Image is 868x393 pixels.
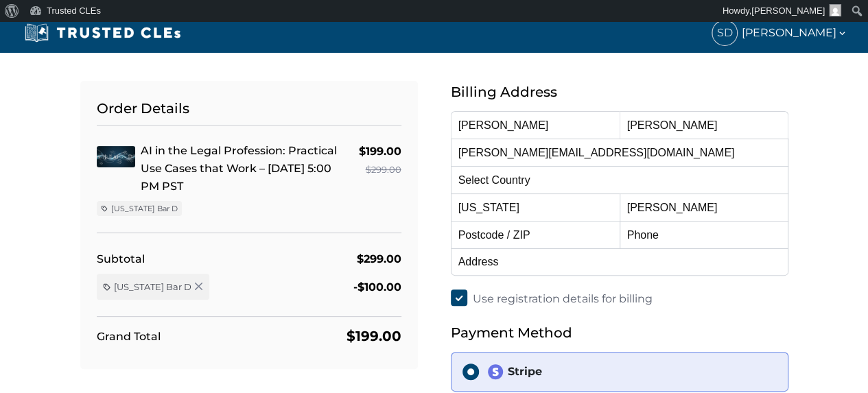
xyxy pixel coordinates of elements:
[487,364,504,380] img: stripe
[97,327,161,346] div: Grand Total
[359,142,401,160] div: $199.00
[451,139,788,166] input: Email Address
[451,248,788,276] input: Address
[359,160,401,179] div: $299.00
[21,23,185,43] img: Trusted CLEs
[451,322,788,344] h5: Payment Method
[451,221,620,248] input: Postcode / ZIP
[357,250,401,268] div: $299.00
[451,111,620,139] input: First Name
[742,23,847,42] span: [PERSON_NAME]
[473,292,653,305] span: Use registration details for billing
[712,21,737,45] span: SD
[620,111,788,139] input: Last Name
[462,364,479,380] input: stripeStripe
[97,250,145,268] div: Subtotal
[141,144,337,193] a: AI in the Legal Profession: Practical Use Cases that Work – [DATE] 5:00 PM PST
[97,97,401,126] h5: Order Details
[97,146,135,167] img: AI in the Legal Profession: Practical Use Cases that Work – 10/15 – 5:00 PM PST
[620,221,788,248] input: Phone
[751,5,825,16] span: [PERSON_NAME]
[347,325,401,347] div: $199.00
[111,203,178,214] span: [US_STATE] Bar D
[114,281,191,293] span: [US_STATE] Bar D
[451,81,788,103] h5: Billing Address
[620,193,788,221] input: City
[353,278,401,296] div: -$100.00
[487,364,777,380] div: Stripe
